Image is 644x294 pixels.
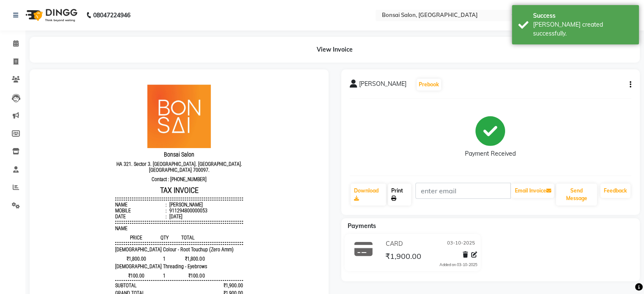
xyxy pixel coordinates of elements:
span: [DEMOGRAPHIC_DATA] Threading - Eyebrows [77,186,169,192]
div: 911294800000053 [130,130,169,136]
a: Feedback [600,184,630,198]
span: PRICE [77,157,119,163]
span: Payments [348,222,376,230]
div: Name [77,124,128,130]
div: Bill created successfully. [533,20,633,38]
span: 1 [119,195,133,201]
span: : [127,130,128,136]
span: ₹1,800.00 [77,178,119,184]
span: ₹100.00 [77,195,119,201]
div: Success [533,11,633,20]
input: enter email [415,183,511,199]
p: Contact : [PHONE_NUMBER] [77,97,205,106]
div: GRAND TOTAL [77,212,107,218]
div: Mobile [77,130,128,136]
div: ₹1,900.00 [172,205,205,211]
span: TOTAL [133,157,167,163]
span: ₹100.00 [133,195,167,201]
span: ₹1,800.00 [133,178,167,184]
div: ₹1,900.00 [172,220,205,226]
button: Email Invoice [511,184,554,198]
span: CARD [385,239,402,248]
h3: Bonsai Salon [77,71,205,82]
span: : [127,136,128,142]
span: NAME [77,148,89,154]
img: logo [22,3,80,27]
div: View Invoice [30,37,640,63]
button: Send Message [556,184,597,206]
a: Download [351,184,387,206]
h3: TAX INVOICE [77,106,205,118]
button: Prebook [417,79,441,91]
div: SUBTOTAL [77,205,99,211]
span: 1 [119,178,133,184]
a: Print [388,184,411,206]
p: Thank you! [77,233,205,239]
span: QTY [119,157,133,163]
div: Added on 03-10-2025 [439,262,477,268]
div: [PERSON_NAME] [130,124,165,130]
b: 08047224946 [93,3,130,27]
p: HA 321. Sector 3. [GEOGRAPHIC_DATA]. [GEOGRAPHIC_DATA]. [GEOGRAPHIC_DATA] 700097. [77,82,205,97]
img: file_1724842252968.JPG [109,7,173,70]
div: Date [77,136,128,142]
div: ₹1,900.00 [172,212,205,218]
span: [DEMOGRAPHIC_DATA] Colour - Root Touchup (Zero Amm) [77,169,196,175]
div: [DATE] [130,136,144,142]
span: : [127,124,128,130]
span: 03-10-2025 [447,239,475,248]
span: [PERSON_NAME] [359,80,406,91]
div: Payment Received [465,149,516,158]
span: ₹1,900.00 [385,251,421,263]
div: Paid [77,220,86,226]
